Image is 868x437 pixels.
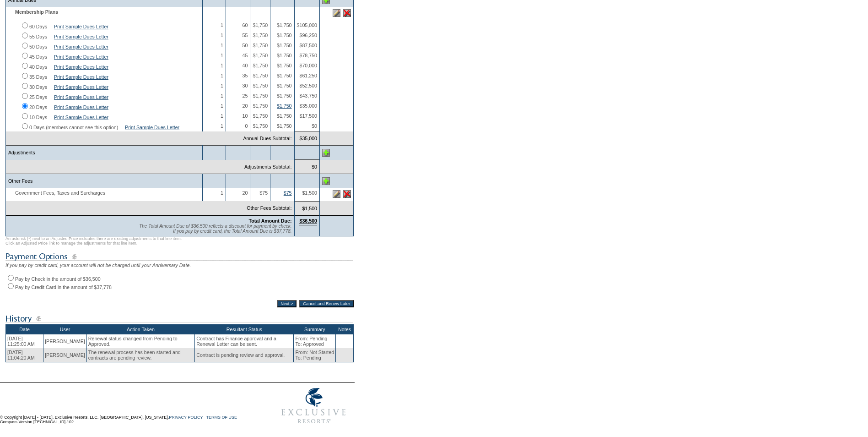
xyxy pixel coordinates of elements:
span: 1 [221,93,223,98]
a: Print Sample Dues Letter [54,24,108,29]
span: 35 [243,73,248,78]
span: $1,750 [277,63,292,68]
a: Print Sample Dues Letter [54,44,108,49]
a: Print Sample Dues Letter [54,115,108,120]
span: $1,750 [253,103,268,109]
td: Contract has Finance approval and a Renewal Letter can be sent. [195,334,294,348]
span: $35,000 [299,103,317,109]
b: Membership Plans [15,9,58,15]
span: 55 [243,33,248,38]
span: $1,750 [277,53,292,58]
span: 10 [243,113,248,119]
label: 40 Days [29,64,47,70]
span: $1,750 [253,93,268,98]
span: $52,500 [299,83,317,88]
span: 1 [221,33,223,38]
td: Renewal status changed from Pending to Approved. [86,334,194,348]
span: $36,500 [299,218,317,225]
span: $1,750 [253,123,268,129]
span: $1,750 [253,22,268,28]
span: 1 [221,73,223,78]
a: Print Sample Dues Letter [54,54,108,60]
label: Pay by Credit Card in the amount of $37,778 [15,284,112,290]
th: Resultant Status [195,324,294,334]
th: User [43,324,87,334]
span: 40 [243,63,248,68]
label: 10 Days [29,115,47,120]
img: Add Other Fees line item [322,177,330,185]
span: 1 [221,22,223,28]
span: $0 [312,123,317,129]
a: PRIVACY POLICY [169,415,203,420]
a: Print Sample Dues Letter [54,64,108,70]
td: Annual Dues Subtotal: [6,131,295,146]
label: 50 Days [29,44,47,49]
td: $0 [294,160,319,174]
span: $75 [259,190,268,196]
label: 25 Days [29,94,47,100]
span: $43,750 [299,93,317,98]
td: Other Fees [6,174,203,188]
label: Pay by Check in the amount of $36,500 [15,276,101,282]
span: $1,750 [253,43,268,48]
span: $105,000 [297,22,317,28]
td: $1,500 [294,201,319,215]
span: 30 [243,83,248,88]
span: 50 [243,43,248,48]
img: Edit this line item [333,9,340,17]
span: $70,000 [299,63,317,68]
span: 1 [221,123,223,129]
img: Edit this line item [333,190,340,198]
label: 60 Days [29,24,47,29]
span: 1 [221,113,223,119]
img: subTtlHistory.gif [5,313,353,324]
span: Government Fees, Taxes and Surcharges [8,190,110,196]
a: $1,750 [277,103,292,109]
span: $1,750 [277,83,292,88]
td: [PERSON_NAME] [43,334,87,348]
span: 45 [243,53,248,58]
span: $1,500 [302,190,317,196]
span: 1 [221,190,223,196]
span: An asterisk (*) next to an Adjusted Price indicates there are existing adjustments to that line i... [5,236,182,246]
span: 20 [243,190,248,196]
input: Next > [277,300,297,307]
label: 55 Days [29,34,47,39]
a: Print Sample Dues Letter [54,94,108,100]
span: $1,750 [277,93,292,98]
td: The renewal process has been started and contracts are pending review. [86,348,194,362]
td: From: Pending To: Approved [294,334,336,348]
a: Print Sample Dues Letter [125,125,179,130]
span: $1,750 [253,73,268,78]
img: Delete this line item [343,190,351,198]
span: 20 [243,103,248,109]
span: 1 [221,63,223,68]
a: Print Sample Dues Letter [54,84,108,90]
label: 30 Days [29,84,47,90]
span: $1,750 [253,33,268,38]
span: 25 [243,93,248,98]
td: Adjustments Subtotal: [6,160,295,174]
label: 0 Days (members cannot see this option) [29,125,118,130]
span: $1,750 [253,63,268,68]
span: $96,250 [299,33,317,38]
span: $1,750 [277,33,292,38]
th: Date [6,324,43,334]
td: Total Amount Due: [6,215,295,236]
span: $1,750 [253,83,268,88]
img: Delete this line item [343,9,351,17]
img: Add Adjustments line item [322,149,330,157]
span: $1,750 [277,73,292,78]
a: $75 [284,190,292,196]
th: Summary [294,324,336,334]
td: From: Not Started To: Pending [294,348,336,362]
label: 35 Days [29,74,47,80]
span: 1 [221,83,223,88]
span: $1,750 [277,123,292,129]
span: $1,750 [277,113,292,119]
span: $1,750 [253,53,268,58]
td: [DATE] 11:25:00 AM [6,334,43,348]
td: $35,000 [294,131,319,146]
span: $17,500 [299,113,317,119]
span: $1,750 [277,22,292,28]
